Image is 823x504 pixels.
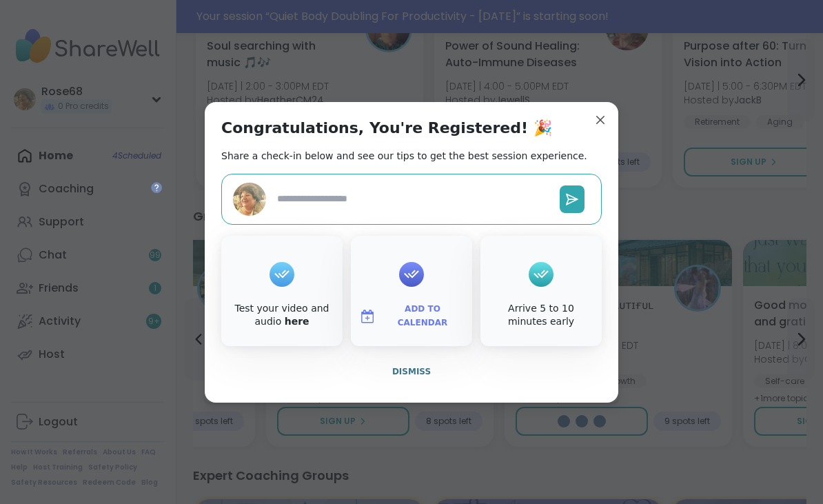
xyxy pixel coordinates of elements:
span: Add to Calendar [381,303,464,330]
h2: Share a check-in below and see our tips to get the best session experience. [221,149,587,163]
button: Add to Calendar [354,302,469,331]
img: ShareWell Logomark [359,308,376,325]
div: Arrive 5 to 10 minutes early [483,302,599,329]
iframe: Spotlight [151,182,162,193]
button: Dismiss [221,357,602,386]
img: Rose68 [233,183,266,216]
h1: Congratulations, You're Registered! 🎉 [221,119,552,138]
span: Dismiss [392,367,431,376]
div: Test your video and audio [224,302,340,329]
a: here [285,316,309,327]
